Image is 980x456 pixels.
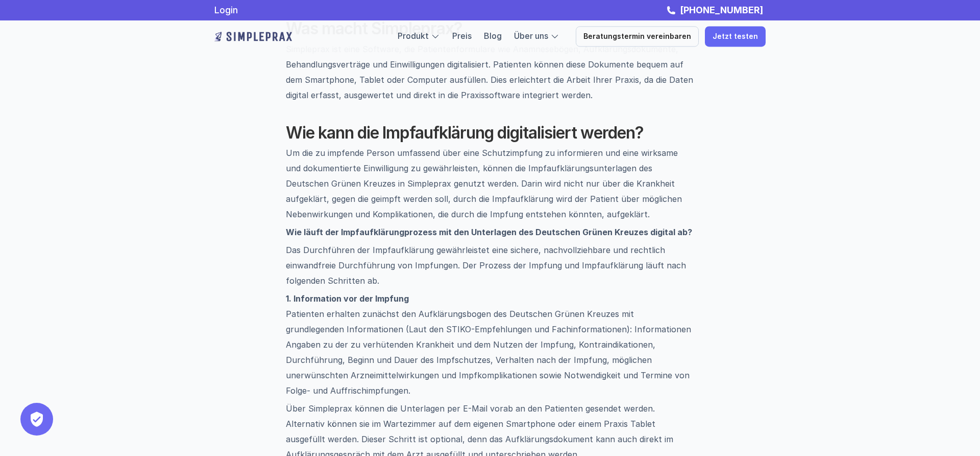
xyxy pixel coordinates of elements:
[286,293,409,304] strong: 1. Information vor der Impfung
[677,5,766,15] a: [PHONE_NUMBER]
[583,32,691,41] p: Beratungstermin vereinbaren
[705,26,766,47] a: Jetzt testen
[286,145,694,222] p: Um die zu impfende Person umfassend über eine Schutzimpfung zu informieren und eine wirksame und ...
[286,291,694,398] p: Patienten erhalten zunächst den Aufklärungsbogen des Deutschen Grünen Kreuzes mit grundlegenden I...
[398,31,429,41] a: Produkt
[484,31,502,41] a: Blog
[286,41,694,103] p: Simpleprax ist eine Software, die Patientenformulare wie Anamnesebögen, Aufklärungsdokumente, Beh...
[576,26,699,47] a: Beratungstermin vereinbaren
[680,5,763,15] strong: [PHONE_NUMBER]
[286,242,694,288] p: Das Durchführen der Impfaufklärung gewährleistet eine sichere, nachvollziehbare und rechtlich ein...
[713,32,758,41] p: Jetzt testen
[286,227,692,237] strong: Wie läuft der Impfaufklärungprozess mit den Unterlagen des Deutschen Grünen Kreuzes digital ab?
[452,31,472,41] a: Preis
[286,123,694,143] h2: Wie kann die Impfaufklärung digitalisiert werden?
[214,5,238,15] a: Login
[514,31,548,41] a: Über uns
